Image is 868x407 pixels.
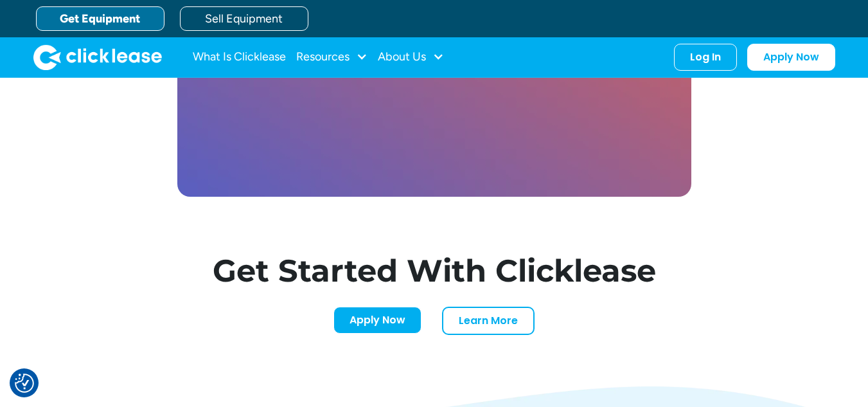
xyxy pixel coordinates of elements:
a: home [33,44,162,70]
a: Apply Now [747,44,835,71]
a: What Is Clicklease [193,44,286,70]
button: Consent Preferences [15,374,34,393]
h1: Get Started With Clicklease [188,255,681,286]
div: Log In [690,51,721,64]
div: About Us [378,44,444,70]
a: Apply Now [333,307,421,334]
img: Revisit consent button [15,374,34,393]
a: Learn More [442,307,535,335]
img: Clicklease logo [33,44,162,70]
a: Get Equipment [36,6,164,31]
a: Sell Equipment [180,6,308,31]
div: Resources [296,44,368,70]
